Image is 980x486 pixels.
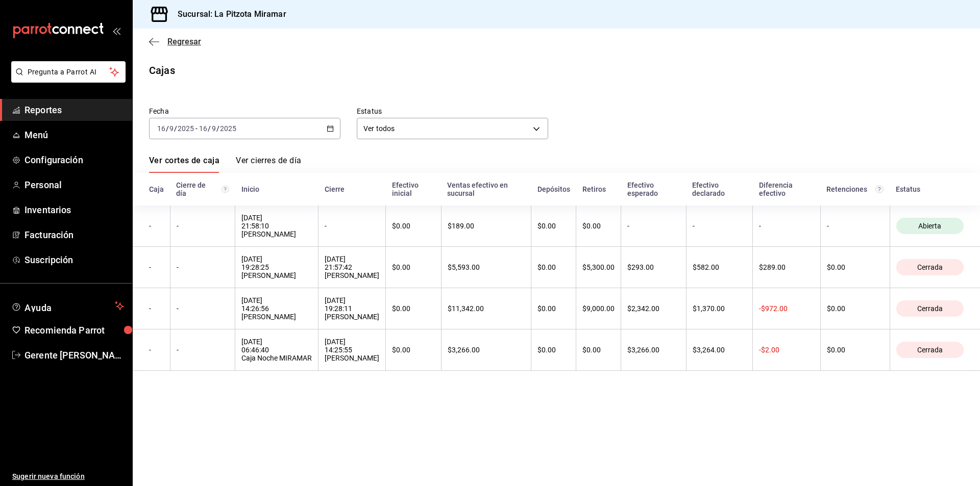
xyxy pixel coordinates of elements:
[149,222,164,230] div: -
[627,222,680,230] div: -
[537,222,570,230] div: $0.00
[169,8,286,20] h3: Sucursal: La Pitzota Miramar
[241,214,312,238] div: [DATE] 21:58:10 [PERSON_NAME]
[24,128,124,142] span: Menú
[216,124,219,133] span: /
[693,263,747,271] div: $582.00
[627,304,680,313] div: $2,342.00
[177,263,229,271] div: -
[896,185,964,193] div: Estatus
[211,124,216,133] input: --
[692,181,747,197] div: Efectivo declarado
[149,304,164,313] div: -
[174,124,177,133] span: /
[24,203,124,217] span: Inventarios
[392,346,435,354] div: $0.00
[582,185,615,193] div: Retiros
[447,181,525,197] div: Ventas efectivo en sucursal
[157,124,166,133] input: --
[537,185,570,193] div: Depósitos
[219,124,237,133] input: ----
[582,222,615,230] div: $0.00
[448,222,525,230] div: $189.00
[693,346,747,354] div: $3,264.00
[24,228,124,242] span: Facturación
[914,222,945,230] span: Abierta
[177,304,229,313] div: -
[24,178,124,192] span: Personal
[241,255,312,279] div: [DATE] 19:28:25 [PERSON_NAME]
[167,37,201,46] span: Regresar
[149,63,175,78] div: Cajas
[325,296,379,321] div: [DATE] 19:28:11 [PERSON_NAME]
[208,124,211,133] span: /
[627,181,680,197] div: Efectivo esperado
[759,263,814,271] div: $289.00
[195,124,198,133] span: -
[241,296,312,321] div: [DATE] 14:26:56 [PERSON_NAME]
[222,185,229,193] svg: El número de cierre de día es consecutivo y consolida todos los cortes de caja previos en un únic...
[827,263,884,271] div: $0.00
[875,185,884,193] svg: Total de retenciones de propinas registradas
[693,222,747,230] div: -
[392,263,435,271] div: $0.00
[325,255,379,279] div: [DATE] 21:57:42 [PERSON_NAME]
[759,222,814,230] div: -
[24,153,124,167] span: Configuración
[759,346,814,354] div: -$2.00
[582,263,615,271] div: $5,300.00
[693,304,747,313] div: $1,370.00
[166,124,169,133] span: /
[24,103,124,117] span: Reportes
[169,124,174,133] input: --
[177,124,194,133] input: ----
[236,156,301,173] a: Ver cierres de día
[357,118,548,139] div: Ver todos
[112,27,120,35] button: open_drawer_menu
[448,263,525,271] div: $5,593.00
[149,156,301,173] div: navigation tabs
[149,156,219,173] a: Ver cortes de caja
[448,304,525,313] div: $11,342.00
[582,346,615,354] div: $0.00
[12,471,124,482] span: Sugerir nueva función
[913,304,947,313] span: Cerrada
[827,222,884,230] div: -
[357,108,548,115] label: Estatus
[627,263,680,271] div: $293.00
[28,67,110,78] span: Pregunta a Parrot AI
[11,61,126,83] button: Pregunta a Parrot AI
[177,222,229,230] div: -
[24,348,124,362] span: Gerente [PERSON_NAME]
[149,185,164,193] div: Caja
[24,300,111,312] span: Ayuda
[537,263,570,271] div: $0.00
[149,108,340,115] label: Fecha
[627,346,680,354] div: $3,266.00
[392,222,435,230] div: $0.00
[827,346,884,354] div: $0.00
[7,74,126,85] a: Pregunta a Parrot AI
[537,346,570,354] div: $0.00
[913,346,947,354] span: Cerrada
[24,253,124,267] span: Suscripción
[448,346,525,354] div: $3,266.00
[913,263,947,271] span: Cerrada
[325,185,380,193] div: Cierre
[241,338,312,362] div: [DATE] 06:46:40 Caja Noche MIRAMAR
[325,338,379,362] div: [DATE] 14:25:55 [PERSON_NAME]
[177,346,229,354] div: -
[759,304,814,313] div: -$972.00
[149,263,164,271] div: -
[392,304,435,313] div: $0.00
[149,37,201,46] button: Regresar
[582,304,615,313] div: $9,000.00
[199,124,208,133] input: --
[392,181,435,197] div: Efectivo inicial
[325,222,379,230] div: -
[759,181,815,197] div: Diferencia efectivo
[176,181,229,197] div: Cierre de día
[24,323,124,337] span: Recomienda Parrot
[827,304,884,313] div: $0.00
[149,346,164,354] div: -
